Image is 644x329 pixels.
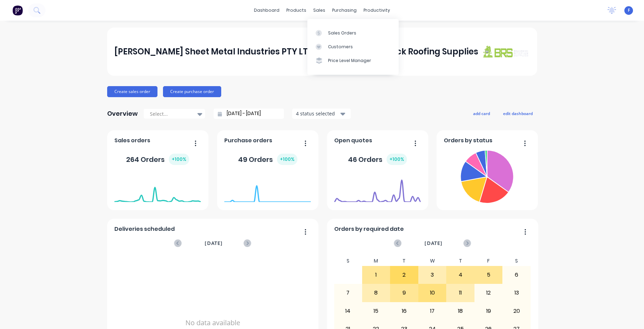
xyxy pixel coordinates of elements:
div: 12 [475,284,502,301]
div: 46 Orders [348,154,407,165]
div: 7 [334,284,362,301]
span: [DATE] [425,239,442,247]
div: Overview [107,107,138,121]
a: Price Level Manager [307,54,399,68]
div: T [390,256,418,266]
div: 1 [362,266,390,284]
div: 15 [362,302,390,320]
div: 20 [503,302,530,320]
a: Customers [307,40,399,54]
div: Price Level Manager [328,58,371,64]
div: 9 [390,284,418,301]
div: F [474,256,503,266]
div: + 100 % [277,154,297,165]
div: + 100 % [169,154,189,165]
div: + 100 % [387,154,407,165]
div: 4 status selected [296,110,339,117]
div: 5 [475,266,502,284]
div: S [334,256,362,266]
img: Factory [12,5,23,16]
div: 19 [475,302,502,320]
span: F [628,7,630,13]
div: 18 [447,302,474,320]
div: purchasing [329,5,360,16]
div: S [502,256,531,266]
div: sales [310,5,329,16]
span: Purchase orders [224,136,272,145]
div: 3 [419,266,446,284]
div: Customers [328,44,353,50]
div: 49 Orders [238,154,297,165]
div: M [362,256,390,266]
button: add card [469,109,494,118]
span: Open quotes [334,136,372,145]
a: dashboard [251,5,283,16]
div: W [418,256,447,266]
span: Orders by status [444,136,492,145]
div: T [446,256,474,266]
button: 4 status selected [292,109,351,119]
span: [DATE] [205,239,223,247]
div: 264 Orders [126,154,189,165]
div: 17 [419,302,446,320]
div: 14 [334,302,362,320]
div: [PERSON_NAME] Sheet Metal Industries PTY LTD trading as Brunswick Roofing Supplies [114,45,478,59]
div: 6 [503,266,530,284]
div: 13 [503,284,530,301]
div: 4 [447,266,474,284]
div: products [283,5,310,16]
button: Create sales order [107,86,157,97]
div: Sales Orders [328,30,356,36]
span: Sales orders [114,136,150,145]
button: edit dashboard [499,109,537,118]
div: 11 [447,284,474,301]
div: 10 [419,284,446,301]
button: Create purchase order [163,86,221,97]
div: 8 [362,284,390,301]
div: 16 [390,302,418,320]
div: 2 [390,266,418,284]
div: productivity [360,5,393,16]
img: J A Sheet Metal Industries PTY LTD trading as Brunswick Roofing Supplies [481,45,530,58]
a: Sales Orders [307,26,399,40]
